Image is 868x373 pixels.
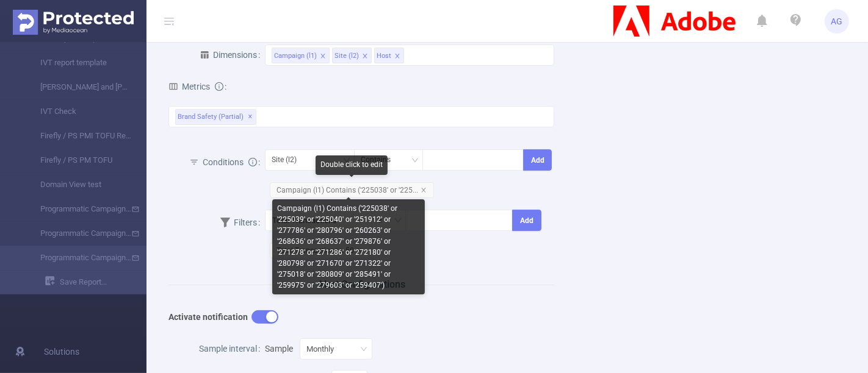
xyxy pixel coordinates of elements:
span: Total Transactions ≥ 50 [270,243,371,258]
i: icon: info-circle [215,82,223,91]
b: Activate notification [168,312,248,322]
span: Sample interval [199,344,257,353]
button: Add [523,149,552,171]
div: Contains [361,150,399,170]
i: icon: down [411,157,419,165]
i: icon: info-circle [248,158,257,166]
div: Sample [265,336,554,361]
i: icon: close [421,187,427,193]
span: Filters [220,218,257,227]
a: Firefly / PS PMI TOFU Report [24,124,132,148]
a: Programmatic Campaigns Monthly Blocked [24,246,132,270]
div: Campaign (l1) [274,48,317,64]
li: Campaign (l1) [272,48,330,63]
span: AG [831,9,843,34]
a: Programmatic Campaigns Monthly MFA [24,221,132,246]
span: Campaign (l1) Contains ('225038' or '225... [270,182,434,198]
span: Dimensions [200,50,257,60]
span: Brand Safety (partial) [175,109,256,125]
span: Solutions [44,339,79,364]
a: IVT report template [24,51,132,75]
a: [PERSON_NAME] and [PERSON_NAME] PM Report Template [24,75,132,99]
i: icon: down [360,346,367,354]
span: ✕ [248,110,253,124]
div: Campaign (l1) Contains ('225038' or '225039' or '225040' or '251912' or '277786' or '280796' or '... [272,199,425,294]
div: Site (l2) [335,48,359,64]
i: icon: close [394,53,400,60]
div: Host [377,48,391,64]
a: Domain View test [24,172,132,197]
a: IVT Check [24,99,132,124]
li: Host [374,48,404,63]
li: Site (l2) [332,48,372,63]
span: Metrics [168,82,210,91]
i: icon: close [320,53,326,60]
img: Protected Media [13,10,134,35]
div: Site (l2) [272,150,305,170]
div: Double click to edit [316,155,388,175]
a: Programmatic Campaigns Monthly IVT [24,197,132,221]
i: icon: close [362,53,368,60]
a: Save Report... [45,270,146,294]
div: Monthly [306,339,342,359]
button: Add [512,210,541,231]
span: Conditions [203,157,257,167]
a: Firefly / PS PM TOFU [24,148,132,172]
